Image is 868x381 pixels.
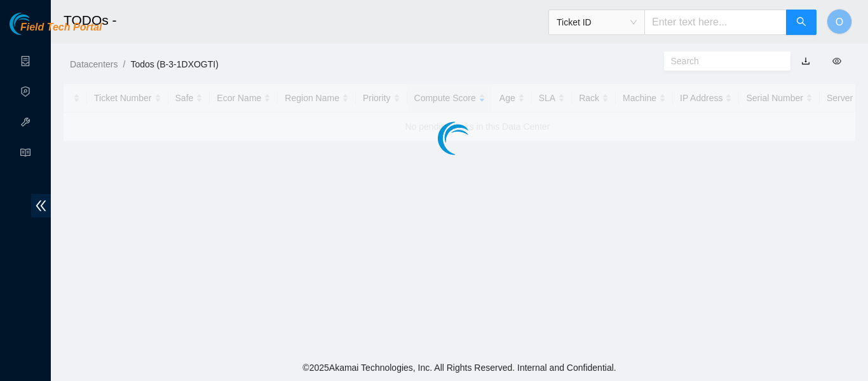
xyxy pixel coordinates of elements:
[796,17,806,29] span: search
[786,10,817,35] button: search
[836,14,843,30] span: O
[20,22,102,34] span: Field Tech Portal
[557,13,637,32] span: Ticket ID
[644,10,787,35] input: Enter text here...
[70,59,118,69] a: Datacenters
[31,194,51,218] span: double-left
[827,9,852,34] button: O
[130,59,218,69] a: Todos (B-3-1DXOGTI)
[792,51,820,71] button: download
[671,54,774,68] input: Search
[10,13,64,35] img: Akamai Technologies
[51,354,868,381] footer: © 2025 Akamai Technologies, Inc. All Rights Reserved. Internal and Confidential.
[10,23,102,39] a: Akamai TechnologiesField Tech Portal
[123,59,125,69] span: /
[832,57,841,66] span: eye
[20,142,31,167] span: read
